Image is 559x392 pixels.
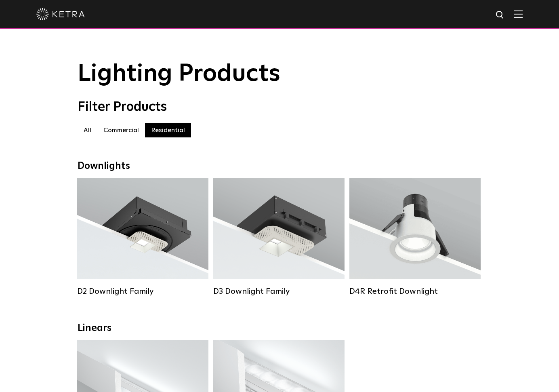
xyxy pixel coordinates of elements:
[349,178,481,295] a: D4R Retrofit Downlight Lumen Output:800Colors:White / BlackBeam Angles:15° / 25° / 40° / 60°Watta...
[78,99,481,115] div: Filter Products
[514,10,523,18] img: Hamburger%20Nav.svg
[213,178,345,295] a: D3 Downlight Family Lumen Output:700 / 900 / 1100Colors:White / Black / Silver / Bronze / Paintab...
[495,10,505,20] img: search icon
[213,287,345,296] div: D3 Downlight Family
[78,322,481,334] div: Linears
[36,8,85,20] img: ketra-logo-2019-white
[77,287,208,296] div: D2 Downlight Family
[77,178,208,295] a: D2 Downlight Family Lumen Output:1200Colors:White / Black / Gloss Black / Silver / Bronze / Silve...
[78,160,481,172] div: Downlights
[145,123,191,137] label: Residential
[78,62,280,86] span: Lighting Products
[78,123,97,137] label: All
[97,123,145,137] label: Commercial
[349,287,481,296] div: D4R Retrofit Downlight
